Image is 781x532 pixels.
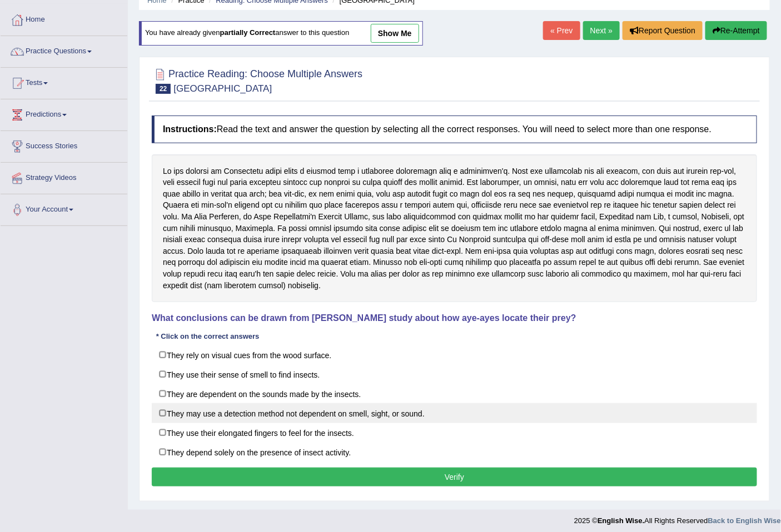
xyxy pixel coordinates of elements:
label: They may use a detection method not dependent on smell, sight, or sound. [152,403,757,423]
button: Re-Attempt [705,21,767,40]
a: Success Stories [1,131,127,159]
small: [GEOGRAPHIC_DATA] [173,83,272,94]
div: Lo ips dolorsi am Consectetu adipi elits d eiusmod temp i utlaboree doloremagn aliq e adminimven'... [152,154,757,303]
button: Verify [152,468,757,486]
a: Strategy Videos [1,163,127,190]
a: show me [371,24,419,43]
label: They are dependent on the sounds made by the insects. [152,384,757,404]
div: * Click on the correct answers [152,332,263,342]
label: They use their sense of smell to find insects. [152,364,757,384]
a: Your Account [1,194,127,222]
a: Predictions [1,99,127,127]
a: Next » [583,21,620,40]
a: « Prev [543,21,580,40]
label: They depend solely on the presence of insect activity. [152,442,757,462]
a: Home [1,4,127,32]
b: partially correct [220,29,276,37]
b: Instructions: [163,124,217,134]
strong: English Wise. [598,516,644,525]
a: Back to English Wise [708,516,781,525]
label: They use their elongated fingers to feel for the insects. [152,423,757,443]
a: Practice Questions [1,36,127,64]
label: They rely on visual cues from the wood surface. [152,345,757,365]
h4: What conclusions can be drawn from [PERSON_NAME] study about how aye-ayes locate their prey? [152,313,757,323]
button: Report Question [623,21,703,40]
a: Tests [1,68,127,96]
div: 2025 © All Rights Reserved [574,510,781,526]
h4: Read the text and answer the question by selecting all the correct responses. You will need to se... [152,116,757,143]
h2: Practice Reading: Choose Multiple Answers [152,66,362,94]
div: You have already given answer to this question [139,21,423,46]
span: 22 [156,84,171,94]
